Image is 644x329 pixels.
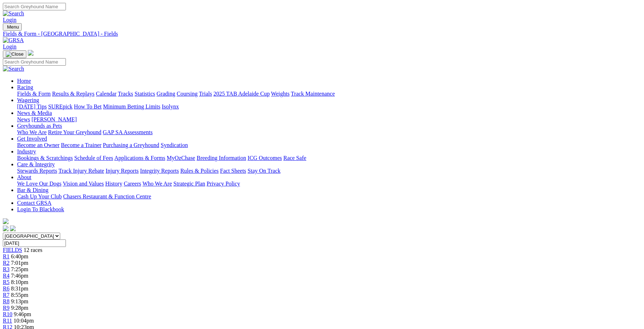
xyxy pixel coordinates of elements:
[17,110,52,116] a: News & Media
[24,247,42,253] span: 12 races
[17,155,73,161] a: Bookings & Scratchings
[11,285,28,292] span: 8:31pm
[17,168,57,174] a: Stewards Reports
[17,91,641,97] div: Racing
[6,51,24,57] img: Close
[3,226,9,231] img: facebook.svg
[96,91,116,97] a: Calendar
[3,285,10,292] a: R6
[17,193,641,200] div: Bar & Dining
[11,298,28,304] span: 9:13pm
[3,305,10,311] a: R9
[17,136,47,142] a: Get Involved
[207,181,240,187] a: Privacy Policy
[167,155,195,161] a: MyOzChase
[3,37,24,44] img: GRSA
[17,206,64,212] a: Login To Blackbook
[48,103,72,110] a: SUREpick
[17,129,47,135] a: Who We Are
[17,103,641,110] div: Wagering
[220,168,246,174] a: Fact Sheets
[17,116,641,123] div: News & Media
[3,279,10,285] span: R5
[3,311,12,317] a: R10
[180,168,219,174] a: Rules & Policies
[3,266,10,272] a: R3
[11,266,28,272] span: 7:25pm
[3,218,9,224] img: logo-grsa-white.png
[177,91,198,97] a: Coursing
[3,50,26,58] button: Toggle navigation
[3,44,16,50] a: Login
[11,292,28,298] span: 8:55pm
[105,181,122,187] a: History
[3,260,10,266] span: R2
[162,103,179,110] a: Isolynx
[3,66,24,72] img: Search
[3,298,10,304] a: R8
[17,181,641,187] div: About
[3,273,10,279] a: R4
[61,142,102,148] a: Become a Trainer
[114,155,165,161] a: Applications & Forms
[14,311,31,317] span: 9:46pm
[142,181,172,187] a: Who We Are
[11,253,28,259] span: 6:40pm
[103,103,160,110] a: Minimum Betting Limits
[140,168,179,174] a: Integrity Reports
[161,142,188,148] a: Syndication
[124,181,141,187] a: Careers
[271,91,290,97] a: Weights
[11,273,28,279] span: 7:46pm
[3,58,66,66] input: Search
[17,129,641,136] div: Greyhounds as Pets
[17,103,47,110] a: [DATE] Tips
[11,305,28,311] span: 9:28pm
[157,91,175,97] a: Grading
[17,84,33,90] a: Racing
[17,116,30,122] a: News
[17,97,39,103] a: Wagering
[3,318,12,324] a: R11
[17,187,48,193] a: Bar & Dining
[10,226,16,231] img: twitter.svg
[3,17,16,23] a: Login
[63,181,104,187] a: Vision and Values
[17,161,55,167] a: Care & Integrity
[52,91,94,97] a: Results & Replays
[3,10,24,17] img: Search
[3,31,641,37] a: Fields & Form - [GEOGRAPHIC_DATA] - Fields
[28,50,33,56] img: logo-grsa-white.png
[283,155,306,161] a: Race Safe
[17,148,36,155] a: Industry
[118,91,133,97] a: Tracks
[248,168,280,174] a: Stay On Track
[3,292,10,298] a: R7
[173,181,205,187] a: Strategic Plan
[48,129,102,135] a: Retire Your Greyhound
[3,253,10,259] a: R1
[135,91,155,97] a: Statistics
[197,155,246,161] a: Breeding Information
[17,78,31,84] a: Home
[291,91,335,97] a: Track Maintenance
[3,247,22,253] a: FIELDS
[17,155,641,161] div: Industry
[74,103,102,110] a: How To Bet
[17,142,59,148] a: Become an Owner
[199,91,212,97] a: Trials
[7,24,19,30] span: Menu
[11,260,28,266] span: 7:01pm
[17,193,62,199] a: Cash Up Your Club
[3,23,22,31] button: Toggle navigation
